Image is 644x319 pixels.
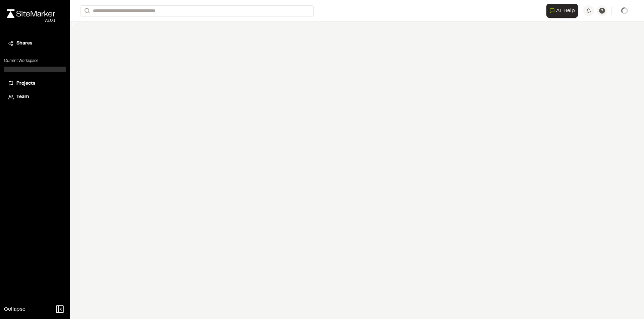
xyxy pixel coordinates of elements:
[4,305,25,313] span: Collapse
[16,40,32,47] span: Shares
[16,80,35,87] span: Projects
[8,93,62,101] a: Team
[7,9,55,18] img: rebrand.png
[7,18,55,24] div: Oh geez...please don't...
[8,80,62,87] a: Projects
[556,7,575,15] span: AI Help
[4,58,66,64] p: Current Workspace
[16,93,29,101] span: Team
[80,5,93,16] button: Search
[546,4,578,18] button: Open AI Assistant
[8,40,62,47] a: Shares
[546,4,581,18] div: Open AI Assistant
